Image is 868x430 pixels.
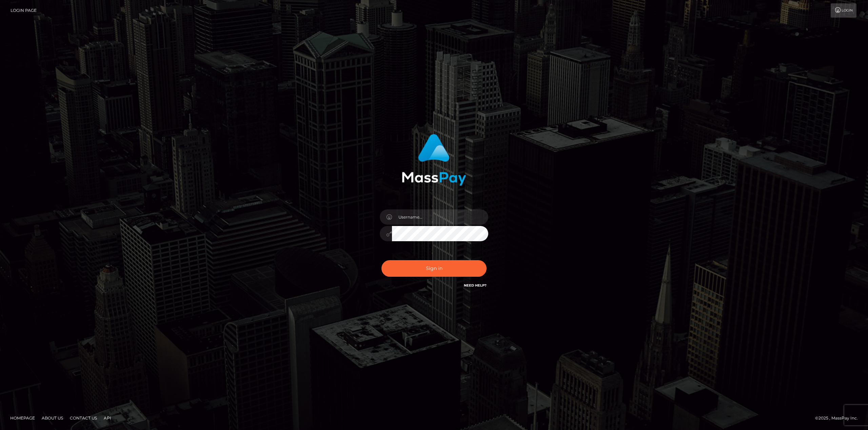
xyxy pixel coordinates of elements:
[101,413,114,423] a: API
[815,414,863,422] div: © 2025 , MassPay Inc.
[381,260,487,277] button: Sign in
[464,283,487,288] a: Need Help?
[11,3,37,18] a: Login Page
[67,413,100,423] a: Contact Us
[7,413,38,423] a: Homepage
[402,134,466,186] img: MassPay Login
[831,3,856,18] a: Login
[39,413,66,423] a: About Us
[392,209,488,225] input: Username...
